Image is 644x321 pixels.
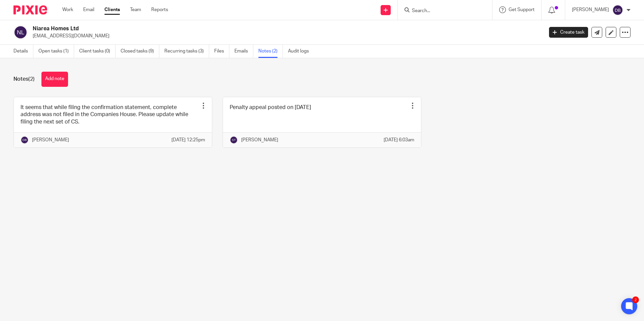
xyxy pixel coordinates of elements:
[13,45,33,58] a: Details
[509,7,535,12] span: Get Support
[33,33,539,39] p: [EMAIL_ADDRESS][DOMAIN_NAME]
[13,76,35,83] h1: Notes
[549,27,588,38] a: Create task
[612,5,623,15] img: svg%3E
[32,137,69,143] p: [PERSON_NAME]
[171,137,205,143] p: [DATE] 12:25pm
[79,45,116,58] a: Client tasks (0)
[13,25,28,39] img: svg%3E
[130,6,141,13] a: Team
[164,45,209,58] a: Recurring tasks (3)
[384,137,414,143] p: [DATE] 6:03am
[288,45,314,58] a: Audit logs
[234,45,253,58] a: Emails
[41,72,68,87] button: Add note
[411,8,472,14] input: Search
[572,6,609,13] p: [PERSON_NAME]
[28,76,35,82] span: (2)
[13,5,47,14] img: Pixie
[104,6,120,13] a: Clients
[241,137,278,143] p: [PERSON_NAME]
[38,45,74,58] a: Open tasks (1)
[151,6,168,13] a: Reports
[33,25,438,32] h2: Niarea Homes Ltd
[258,45,283,58] a: Notes (2)
[83,6,94,13] a: Email
[230,136,238,144] img: svg%3E
[121,45,159,58] a: Closed tasks (9)
[62,6,73,13] a: Work
[214,45,229,58] a: Files
[21,136,29,144] img: svg%3E
[632,296,639,303] div: 2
